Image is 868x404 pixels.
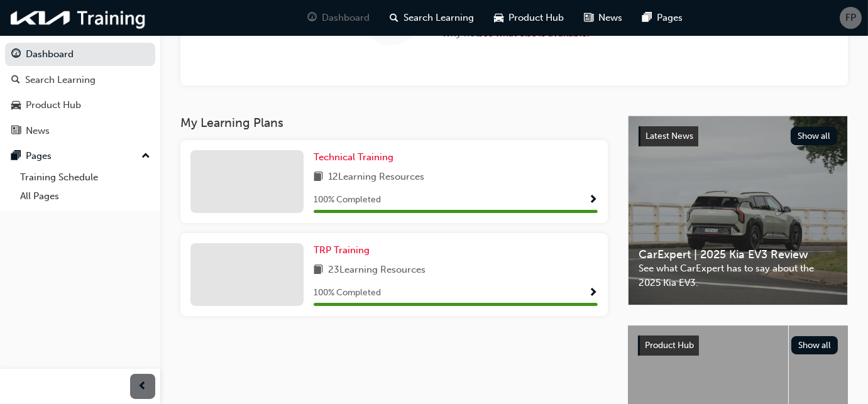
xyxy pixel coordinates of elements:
[643,10,652,26] span: pages-icon
[328,263,426,278] span: 23 Learning Resources
[26,124,50,138] div: News
[509,11,564,25] span: Product Hub
[588,192,598,208] button: Show Progress
[314,243,375,258] a: TRP Training
[588,195,598,206] span: Show Progress
[638,336,838,356] a: Product HubShow all
[404,11,475,25] span: Search Learning
[314,244,370,256] span: TRP Training
[138,379,148,395] span: prev-icon
[11,49,21,60] span: guage-icon
[180,116,608,130] h3: My Learning Plans
[298,5,380,31] a: guage-iconDashboard
[314,170,323,185] span: book-icon
[791,127,838,145] button: Show all
[141,148,150,165] span: up-icon
[639,248,837,262] span: CarExpert | 2025 Kia EV3 Review
[840,7,862,29] button: FP
[5,40,155,145] button: DashboardSearch LearningProduct HubNews
[11,100,21,111] span: car-icon
[585,10,594,26] span: news-icon
[639,126,837,146] a: Latest NewsShow all
[314,263,323,278] span: book-icon
[495,10,504,26] span: car-icon
[314,286,381,300] span: 100 % Completed
[599,11,623,25] span: News
[645,340,694,351] span: Product Hub
[11,151,21,162] span: pages-icon
[322,11,370,25] span: Dashboard
[5,43,155,66] a: Dashboard
[314,150,398,165] a: Technical Training
[574,5,633,31] a: news-iconNews
[314,193,381,207] span: 100 % Completed
[845,11,856,25] span: FP
[485,5,574,31] a: car-iconProduct Hub
[5,119,155,143] a: News
[26,98,81,112] div: Product Hub
[657,11,683,25] span: Pages
[26,149,52,163] div: Pages
[314,151,393,163] span: Technical Training
[628,116,848,305] a: Latest NewsShow allCarExpert | 2025 Kia EV3 ReviewSee what CarExpert has to say about the 2025 Ki...
[15,168,155,187] a: Training Schedule
[390,10,399,26] span: search-icon
[633,5,693,31] a: pages-iconPages
[5,145,155,168] button: Pages
[6,5,151,31] img: kia-training
[15,187,155,206] a: All Pages
[588,288,598,299] span: Show Progress
[588,285,598,301] button: Show Progress
[328,170,424,185] span: 12 Learning Resources
[308,10,317,26] span: guage-icon
[11,75,20,86] span: search-icon
[646,131,693,141] span: Latest News
[639,261,837,290] span: See what CarExpert has to say about the 2025 Kia EV3.
[11,126,21,137] span: news-icon
[791,336,838,354] button: Show all
[380,5,485,31] a: search-iconSearch Learning
[5,68,155,92] a: Search Learning
[25,73,96,87] div: Search Learning
[5,94,155,117] a: Product Hub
